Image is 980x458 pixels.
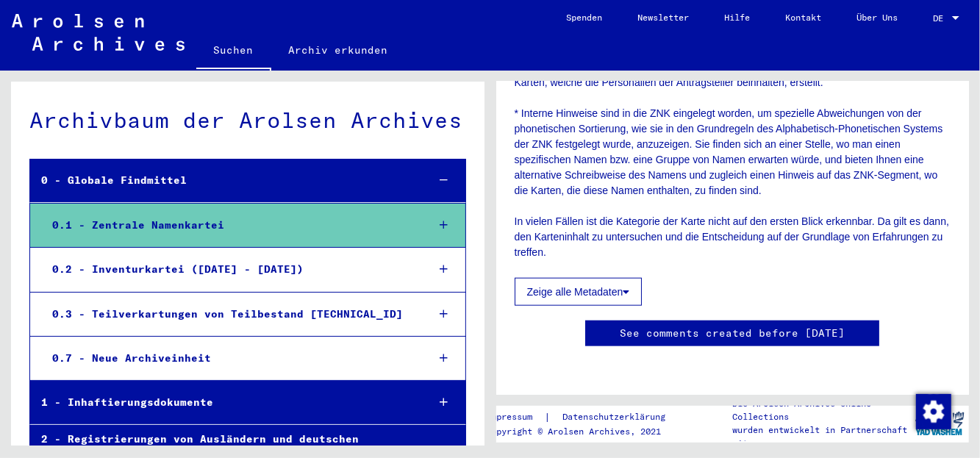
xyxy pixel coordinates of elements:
[196,32,271,71] a: Suchen
[732,397,909,423] p: Die Arolsen Archives Online-Collections
[486,409,683,425] div: |
[30,388,415,417] div: 1 - Inhaftierungsdokumente
[515,278,643,306] button: Zeige alle Metadaten
[933,13,949,24] span: DE
[916,394,951,429] img: Zustimmung ändern
[912,405,968,442] img: yv_logo.png
[41,300,415,329] div: 0.3 - Teilverkartungen von Teilbestand [TECHNICAL_ID]
[486,425,683,438] p: Copyright © Arolsen Archives, 2021
[620,326,845,341] a: See comments created before [DATE]
[915,393,951,429] div: Zustimmung ändern
[732,423,909,450] p: wurden entwickelt in Partnerschaft mit
[41,255,415,284] div: 0.2 - Inventurkartei ([DATE] - [DATE])
[30,166,415,195] div: 0 - Globale Findmittel
[29,104,466,137] div: Archivbaum der Arolsen Archives
[486,409,544,425] a: Impressum
[41,344,415,373] div: 0.7 - Neue Archiveinheit
[551,409,683,425] a: Datenschutzerklärung
[12,14,185,51] img: Arolsen_neg.svg
[41,211,415,240] div: 0.1 - Zentrale Namenkartei
[271,32,406,68] a: Archiv erkunden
